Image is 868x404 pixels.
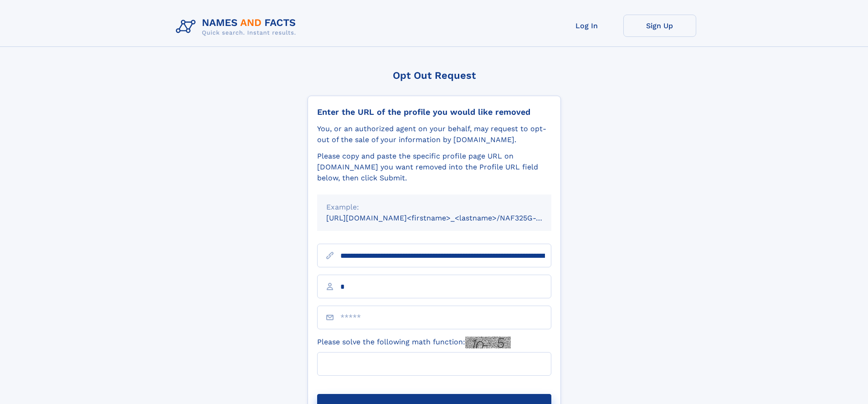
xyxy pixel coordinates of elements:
[172,15,303,39] img: Logo Names and Facts
[326,214,569,222] small: [URL][DOMAIN_NAME]<firstname>_<lastname>/NAF325G-xxxxxxxx
[326,202,542,213] div: Example:
[317,107,551,117] div: Enter the URL of the profile you would like removed
[623,15,696,37] a: Sign Up
[317,151,551,184] div: Please copy and paste the specific profile page URL on [DOMAIN_NAME] you want removed into the Pr...
[550,15,623,37] a: Log In
[308,70,561,81] div: Opt Out Request
[317,337,511,348] label: Please solve the following math function:
[317,123,551,145] div: You, or an authorized agent on your behalf, may request to opt-out of the sale of your informatio...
